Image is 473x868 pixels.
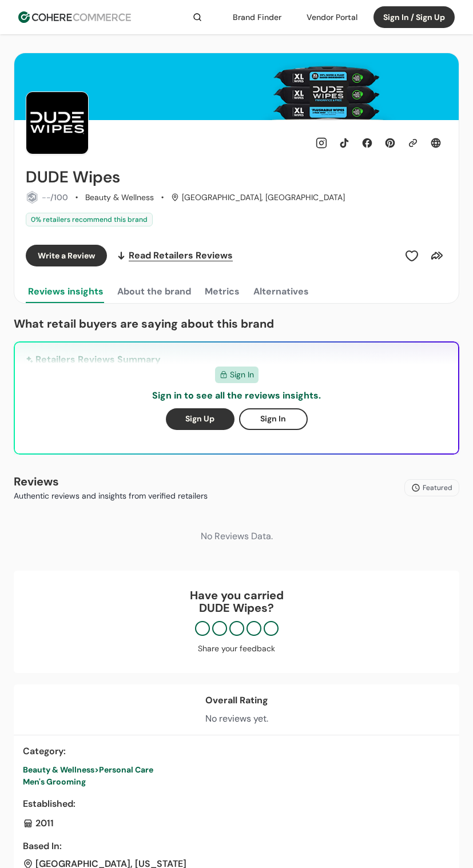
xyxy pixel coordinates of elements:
[18,11,131,23] img: Cohere Logo
[25,602,448,614] p: DUDE Wipes ?
[23,764,450,788] a: Beauty & Wellness>Personal CareMen's Grooming
[42,192,50,202] span: --
[171,192,345,204] div: [GEOGRAPHIC_DATA], [GEOGRAPHIC_DATA]
[423,483,452,493] span: Featured
[23,797,450,811] div: Established :
[115,280,193,303] button: About the brand
[85,192,154,204] div: Beauty & Wellness
[26,168,120,186] h2: DUDE Wipes
[94,765,99,775] span: >
[205,694,268,707] div: Overall Rating
[14,490,208,502] p: Authentic reviews and insights from verified retailers
[14,315,459,332] p: What retail buyers are saying about this brand
[14,474,59,489] b: Reviews
[25,643,448,655] div: Share your feedback
[251,280,311,303] button: Alternatives
[202,280,242,303] button: Metrics
[25,589,448,614] div: Have you carried
[99,765,153,775] span: Personal Care
[129,249,233,262] span: Read Retailers Reviews
[23,776,450,788] div: Men's Grooming
[166,408,234,430] button: Sign Up
[230,369,254,381] span: Sign In
[373,6,455,28] button: Sign In / Sign Up
[14,53,459,120] img: Brand cover image
[152,389,321,403] p: Sign in to see all the reviews insights.
[26,245,107,266] button: Write a Review
[50,192,68,202] span: /100
[26,91,89,154] img: Brand Photo
[239,408,308,430] button: Sign In
[23,839,450,853] div: Based In :
[23,744,450,758] div: Category :
[205,712,268,726] div: No reviews yet.
[23,817,450,830] div: 2011
[23,765,94,775] span: Beauty & Wellness
[14,511,459,562] div: No Reviews Data.
[26,280,106,303] button: Reviews insights
[26,213,153,226] div: 0 % retailers recommend this brand
[116,245,233,266] a: Read Retailers Reviews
